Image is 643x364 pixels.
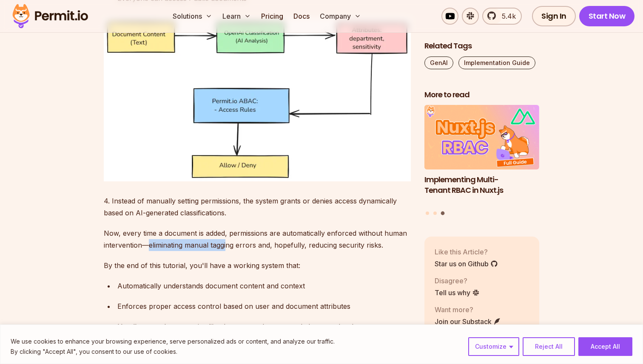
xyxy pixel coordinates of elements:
[435,316,501,327] a: Join our Substack
[424,175,539,196] h3: Implementing Multi-Tenant RBAC in Nuxt.js
[104,260,411,271] p: By the end of this tutorial, you'll have a working system that:
[117,321,411,333] div: Handles complex scenarios like departmental access and clearance levels
[9,2,92,31] img: Permit logo
[435,288,480,298] a: Tell us why
[104,195,411,219] p: 4. Instead of manually setting permissions, the system grants or denies access dynamically based ...
[290,8,313,25] a: Docs
[435,247,498,257] p: Like this Article?
[424,105,539,170] img: Implementing Multi-Tenant RBAC in Nuxt.js
[104,227,411,251] p: Now, every time a document is added, permissions are automatically enforced without human interve...
[435,305,501,315] p: Want more?
[258,8,287,25] a: Pricing
[169,8,216,25] button: Solutions
[579,6,635,26] a: Start Now
[424,41,539,51] h2: Related Tags
[117,280,411,292] div: Automatically understands document content and context
[532,6,576,26] a: Sign In
[219,8,254,25] button: Learn
[104,18,411,181] img: image.png
[424,105,539,206] a: Implementing Multi-Tenant RBAC in Nuxt.jsImplementing Multi-Tenant RBAC in Nuxt.js
[435,259,498,269] a: Star us on Github
[578,337,632,356] button: Accept All
[424,105,539,206] li: 3 of 3
[435,276,480,286] p: Disagree?
[426,212,429,215] button: Go to slide 1
[497,11,516,21] span: 5.4k
[11,336,335,347] p: We use cookies to enhance your browsing experience, serve personalized ads or content, and analyz...
[482,8,522,25] a: 5.4k
[117,300,411,312] div: Enforces proper access control based on user and document attributes
[424,105,539,217] div: Posts
[11,347,335,357] p: By clicking "Accept All", you consent to our use of cookies.
[316,8,364,25] button: Company
[468,337,519,356] button: Customize
[433,212,437,215] button: Go to slide 2
[424,90,539,100] h2: More to read
[523,337,575,356] button: Reject All
[441,212,444,215] button: Go to slide 3
[424,56,453,69] a: GenAI
[458,56,535,69] a: Implementation Guide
